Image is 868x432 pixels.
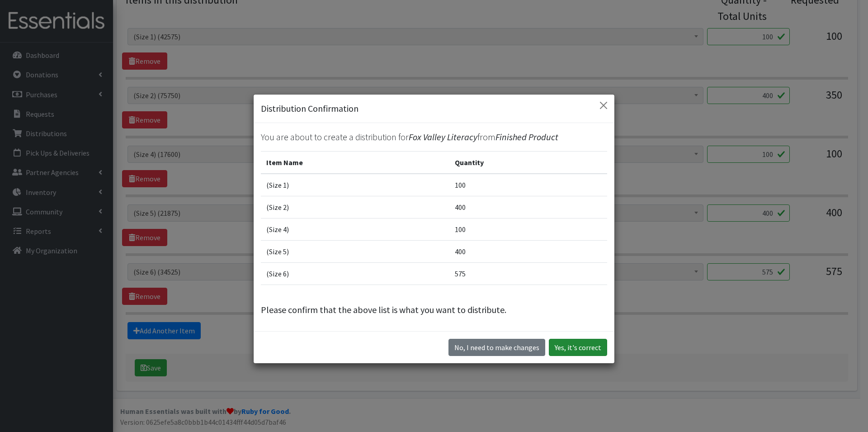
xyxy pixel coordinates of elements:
td: (Size 5) [261,240,449,262]
td: (Size 6) [261,262,449,285]
td: (Size 4) [261,218,449,240]
button: No I need to make changes [448,339,545,356]
p: Please confirm that the above list is what you want to distribute. [261,303,607,317]
th: Quantity [449,151,607,174]
button: Close [596,98,611,113]
td: 400 [449,196,607,218]
button: Yes, it's correct [549,339,607,356]
td: 400 [449,240,607,262]
td: (Size 1) [261,174,449,196]
span: Finished Product [495,131,558,142]
td: 575 [449,262,607,285]
p: You are about to create a distribution for from [261,130,607,144]
span: Fox Valley Literacy [409,131,477,142]
td: 100 [449,174,607,196]
th: Item Name [261,151,449,174]
h5: Distribution Confirmation [261,102,359,115]
td: (Size 2) [261,196,449,218]
td: 100 [449,218,607,240]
